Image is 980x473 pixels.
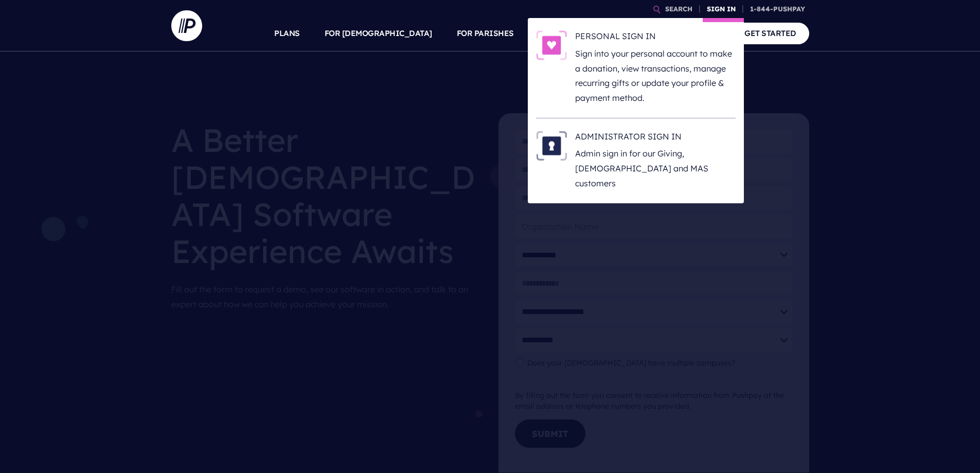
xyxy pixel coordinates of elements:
[732,23,809,44] a: GET STARTED
[536,30,736,106] a: PERSONAL SIGN IN - Illustration PERSONAL SIGN IN Sign into your personal account to make a donati...
[536,131,736,191] a: ADMINISTRATOR SIGN IN - Illustration ADMINISTRATOR SIGN IN Admin sign in for our Giving, [DEMOGRA...
[536,30,567,60] img: PERSONAL SIGN IN - Illustration
[539,15,584,51] a: SOLUTIONS
[457,15,514,51] a: FOR PARISHES
[575,131,736,146] h6: ADMINISTRATOR SIGN IN
[575,146,736,190] p: Admin sign in for our Giving, [DEMOGRAPHIC_DATA] and MAS customers
[274,15,300,51] a: PLANS
[575,30,736,46] h6: PERSONAL SIGN IN
[536,131,567,161] img: ADMINISTRATOR SIGN IN - Illustration
[575,46,736,106] p: Sign into your personal account to make a donation, view transactions, manage recurring gifts or ...
[325,15,432,51] a: FOR [DEMOGRAPHIC_DATA]
[669,15,707,51] a: COMPANY
[609,15,645,51] a: EXPLORE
